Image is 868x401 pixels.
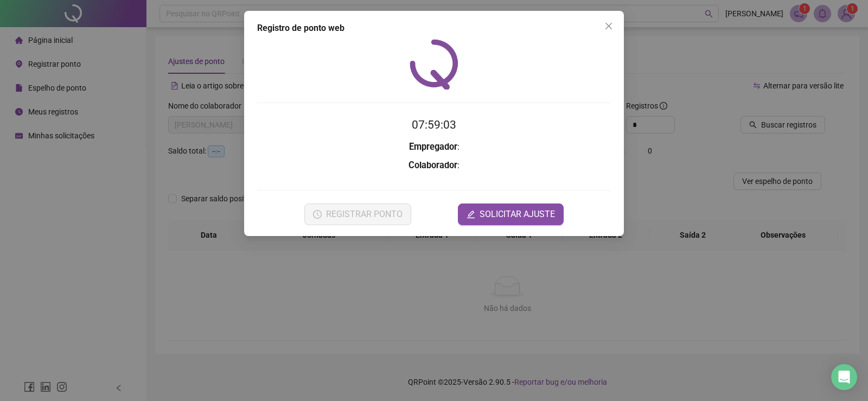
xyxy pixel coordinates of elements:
button: REGISTRAR PONTO [304,203,411,225]
h3: : [257,140,611,154]
span: close [604,22,613,30]
strong: Colaborador [409,160,457,170]
time: 07:59:03 [412,118,456,131]
button: Close [600,17,617,35]
span: SOLICITAR AJUSTE [480,208,555,221]
strong: Empregador [409,142,457,152]
img: QRPoint [410,39,458,90]
span: edit [467,210,475,219]
h3: : [257,158,611,173]
div: Open Intercom Messenger [831,364,857,390]
div: Registro de ponto web [257,22,611,35]
button: editSOLICITAR AJUSTE [458,203,564,225]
